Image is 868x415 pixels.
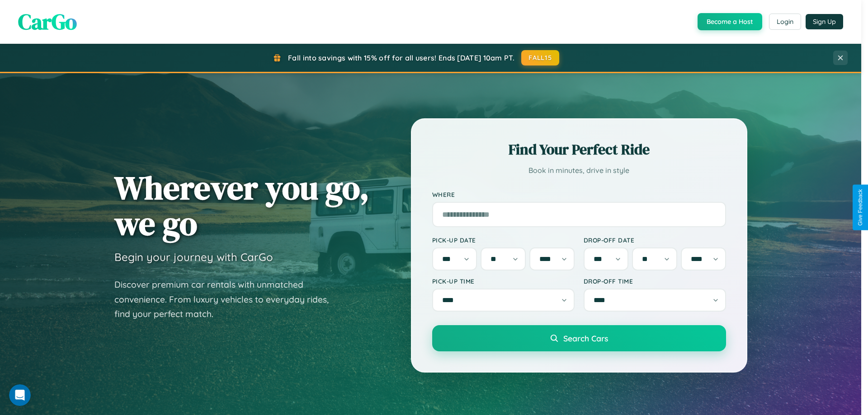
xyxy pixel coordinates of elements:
[432,140,726,159] h2: Find Your Perfect Ride
[698,13,762,30] button: Become a Host
[584,277,726,285] label: Drop-off Time
[114,170,369,241] h1: Wherever you go, we go
[769,14,801,30] button: Login
[18,7,77,37] span: CarGo
[806,14,843,29] button: Sign Up
[521,50,559,65] button: FALL15
[114,250,273,264] h3: Begin your journey with CarGo
[432,191,726,198] label: Where
[114,277,340,322] p: Discover premium car rentals with unmatched convenience. From luxury vehicles to everyday rides, ...
[432,236,575,244] label: Pick-up Date
[288,53,514,62] span: Fall into savings with 15% off for all users! Ends [DATE] 10am PT.
[432,277,575,285] label: Pick-up Time
[563,333,608,343] span: Search Cars
[9,384,31,406] iframe: Intercom live chat
[584,236,726,244] label: Drop-off Date
[432,164,726,177] p: Book in minutes, drive in style
[857,189,863,226] div: Give Feedback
